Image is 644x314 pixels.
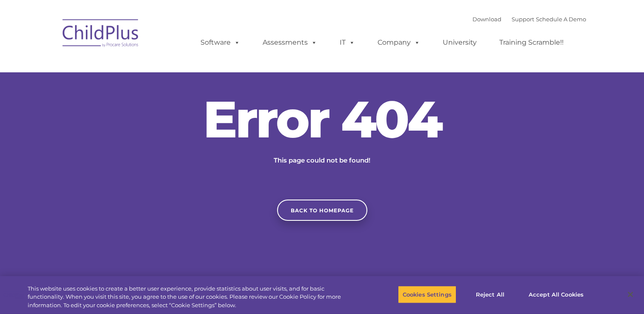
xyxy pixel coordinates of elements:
a: Back to homepage [277,200,367,221]
button: Reject All [464,285,517,303]
a: Training Scramble!! [491,34,572,51]
h2: Error 404 [195,94,450,145]
a: Software [192,34,249,51]
a: Download [472,16,501,23]
button: Close [621,285,640,304]
a: Company [369,34,429,51]
a: Schedule A Demo [536,16,586,23]
a: University [434,34,485,51]
button: Cookies Settings [398,285,456,303]
a: Support [512,16,534,23]
div: This website uses cookies to create a better user experience, provide statistics about user visit... [28,285,354,310]
a: IT [331,34,364,51]
p: This page could not be found! [233,155,412,166]
a: Assessments [254,34,326,51]
font: | [472,16,586,23]
img: ChildPlus by Procare Solutions [58,13,143,56]
button: Accept All Cookies [524,285,588,303]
